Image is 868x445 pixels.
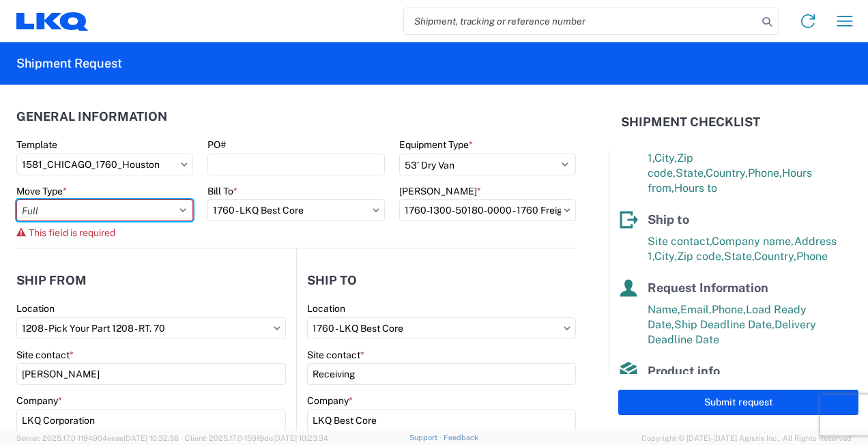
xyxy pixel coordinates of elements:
span: Product info [648,364,720,378]
span: Site contact, [648,235,712,248]
a: Feedback [444,433,478,442]
h2: Ship to [307,274,357,287]
h2: Ship from [16,274,87,287]
input: Select [16,317,286,339]
span: Phone, [712,303,746,316]
span: Client: 2025.17.0-159f9de [185,434,328,442]
span: [DATE] 10:32:38 [124,434,179,442]
label: Company [307,394,353,407]
span: State, [676,167,706,180]
span: Copyright © [DATE]-[DATE] Agistix Inc., All Rights Reserved [641,432,852,444]
span: City, [654,152,677,164]
span: Zip code, [677,250,724,263]
span: [DATE] 10:23:34 [273,434,328,442]
span: Server: 2025.17.0-1194904eeae [16,434,179,442]
label: PO# [207,139,226,151]
input: Select [207,199,384,221]
label: Site contact [307,349,364,361]
label: Move Type [16,185,67,197]
input: Select [307,317,576,339]
span: Ship to [648,212,689,227]
label: Bill To [207,185,237,197]
label: Template [16,139,57,151]
span: Phone [796,250,828,263]
label: Location [307,302,345,315]
label: Site contact [16,349,74,361]
button: Submit request [618,390,858,415]
input: Select [16,154,193,175]
input: Select [399,199,576,221]
span: Email, [680,303,712,316]
input: Shipment, tracking or reference number [404,8,757,34]
span: Phone, [748,167,782,180]
span: This field is required [29,227,115,238]
a: Support [409,433,444,442]
span: City, [654,250,677,263]
label: [PERSON_NAME] [399,185,481,197]
span: Country, [754,250,796,263]
h2: Shipment Request [16,55,122,72]
label: Location [16,302,55,315]
span: Name, [648,303,680,316]
label: Equipment Type [399,139,473,151]
span: State, [724,250,754,263]
h2: Shipment Checklist [621,114,760,130]
span: Hours to [674,182,717,195]
span: Request Information [648,281,768,295]
span: Country, [706,167,748,180]
span: Ship Deadline Date, [674,318,775,331]
h2: General Information [16,110,167,124]
span: Company name, [712,235,794,248]
label: Company [16,394,62,407]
